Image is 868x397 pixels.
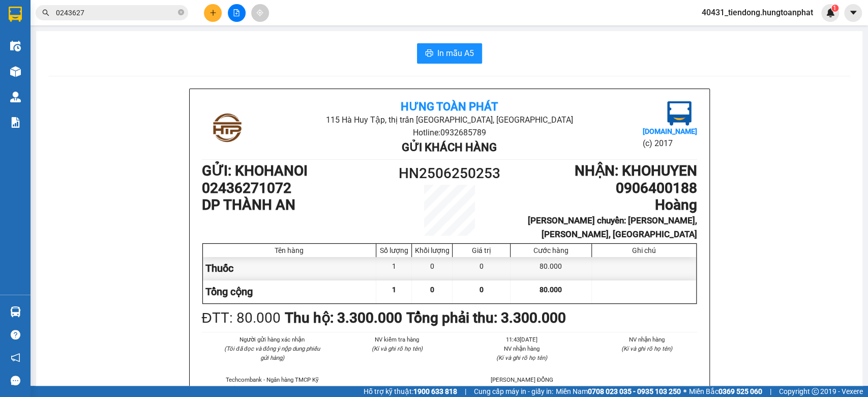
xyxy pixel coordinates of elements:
[205,286,253,298] span: Tổng cộng
[10,306,21,317] img: warehouse-icon
[621,345,672,352] i: (Kí và ghi rõ họ tên)
[178,9,184,15] span: close-circle
[826,8,835,17] img: icon-new-feature
[472,375,573,384] li: [PERSON_NAME] ĐỒNG
[480,286,484,294] span: 0
[689,386,762,397] span: Miền Bắc
[511,180,697,197] h1: 0906400188
[528,215,697,239] b: [PERSON_NAME] chuyển: [PERSON_NAME], [PERSON_NAME], [GEOGRAPHIC_DATA]
[417,43,482,64] button: printerIn mẫu A5
[425,49,433,59] span: printer
[474,386,553,397] span: Cung cấp máy in - giấy in:
[844,4,862,22] button: caret-down
[202,180,387,197] h1: 02436271072
[472,344,573,353] li: NV nhận hàng
[406,309,566,326] b: Tổng phải thu: 3.300.000
[667,101,692,126] img: logo.jpg
[430,286,434,294] span: 0
[9,7,22,22] img: logo-vxr
[209,9,217,16] span: plus
[413,387,457,395] strong: 1900 633 818
[10,66,21,77] img: warehouse-icon
[256,9,263,16] span: aim
[364,386,457,397] span: Hỗ trợ kỹ thuật:
[251,4,269,22] button: aim
[203,257,377,280] div: Thuốc
[694,6,821,19] span: 40431_tiendong.hungtoanphat
[202,196,387,214] h1: DP THÀNH AN
[642,137,697,150] li: (c) 2017
[202,162,308,179] b: GỬI : KHOHANOI
[588,387,681,395] strong: 0708 023 035 - 0935 103 250
[11,353,20,362] span: notification
[412,257,453,280] div: 0
[376,257,412,280] div: 1
[642,127,697,135] b: [DOMAIN_NAME]
[10,41,21,51] img: warehouse-icon
[402,141,497,154] b: Gửi khách hàng
[233,9,240,16] span: file-add
[511,196,697,214] h1: Hoàng
[770,386,771,397] span: |
[202,101,253,152] img: logo.jpg
[465,386,466,397] span: |
[683,389,686,393] span: ⚪️
[56,7,176,18] input: Tìm tên, số ĐT hoặc mã đơn
[10,117,21,128] img: solution-icon
[372,345,423,352] i: (Kí và ghi rõ họ tên)
[10,92,21,102] img: warehouse-icon
[284,126,614,139] li: Hotline: 0932685789
[42,9,49,16] span: search
[401,100,498,113] b: Hưng Toàn Phát
[347,335,447,344] li: NV kiểm tra hàng
[575,162,697,179] b: NHẬN : KHOHUYEN
[228,4,246,22] button: file-add
[556,386,681,397] span: Miền Nam
[392,286,396,294] span: 1
[831,5,839,12] sup: 1
[849,8,858,17] span: caret-down
[224,345,320,361] i: (Tôi đã đọc và đồng ý nộp dung phiếu gửi hàng)
[204,4,222,22] button: plus
[719,387,762,395] strong: 0369 525 060
[437,47,474,60] span: In mẫu A5
[284,114,614,126] li: 115 Hà Huy Tập, thị trấn [GEOGRAPHIC_DATA], [GEOGRAPHIC_DATA]
[594,246,694,254] div: Ghi chú
[11,330,20,339] span: question-circle
[833,5,836,12] span: 1
[414,246,450,254] div: Khối lượng
[455,246,507,254] div: Giá trị
[453,257,511,280] div: 0
[222,335,323,344] li: Người gửi hàng xác nhận
[472,335,573,344] li: 11:43[DATE]
[202,307,281,329] div: ĐTT : 80.000
[513,246,588,254] div: Cước hàng
[205,246,374,254] div: Tên hàng
[379,246,409,254] div: Số lượng
[178,8,184,18] span: close-circle
[812,388,819,395] span: copyright
[596,335,697,344] li: NV nhận hàng
[11,376,20,385] span: message
[540,286,562,294] span: 80.000
[387,162,512,185] h1: HN2506250253
[511,257,591,280] div: 80.000
[285,309,402,326] b: Thu hộ: 3.300.000
[496,354,547,361] i: (Kí và ghi rõ họ tên)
